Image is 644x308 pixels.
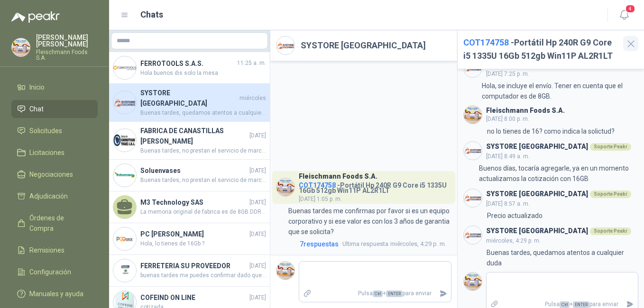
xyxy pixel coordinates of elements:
span: Solicitudes [29,126,62,136]
h4: SYSTORE [GEOGRAPHIC_DATA] [140,88,238,109]
img: Company Logo [113,56,136,79]
div: Soporte Peakr [590,143,631,151]
img: Company Logo [113,259,136,282]
span: Licitaciones [29,147,64,158]
span: COT174758 [463,37,509,47]
h4: Soluenvases [140,165,248,176]
img: Company Logo [276,178,294,196]
span: [DATE] 8:00 p. m. [486,116,529,122]
a: Company LogoFERROTOOLS S.A.S.11:25 a. m.Hola buenos dis solo la mesa [109,52,270,84]
p: no lo tienes de 16? como indica la solictud? [487,126,615,136]
h3: Fleischmann Foods S.A. [486,108,565,113]
img: Company Logo [464,106,482,124]
h4: COFEIND ON LINE [140,292,248,303]
img: Company Logo [464,142,482,160]
a: Chat [11,100,98,118]
span: Remisiones [29,245,64,255]
p: Buenos días, tocaría agregarle, ya en un momento actualizamos la cotización con 16GB [479,163,638,184]
div: Soporte Peakr [590,227,631,235]
a: Company LogoFABRICA DE CANASTILLAS [PERSON_NAME][DATE]Buenas tardes, no prestan el servicio de ma... [109,122,270,160]
span: miércoles [239,94,266,103]
span: Buenas tardes, quedamos atentos a cualquier duda [140,109,266,118]
a: Órdenes de Compra [11,209,98,237]
span: [DATE] 1:05 p. m. [299,196,342,202]
a: Solicitudes [11,122,98,140]
img: Company Logo [276,262,294,280]
a: Remisiones [11,241,98,259]
p: Buenas tardes me confirmas por favor si es un equipo corporativo y si ese valor es con los 3 años... [288,206,451,237]
span: Configuración [29,267,71,277]
p: Pulsa + para enviar [315,285,435,302]
span: La memoria original de fabrica es de 8GB DDR4, se sugiere instalar un SIM adicional de 8GB DDR4 e... [140,208,266,217]
h4: FERRETERIA SU PROVEEDOR [140,261,248,271]
span: [DATE] [249,198,266,207]
span: Órdenes de Compra [29,213,89,234]
span: [DATE] [249,166,266,175]
button: 4 [616,7,633,24]
h3: SYSTORE [GEOGRAPHIC_DATA] [486,191,588,197]
h1: Chats [140,8,163,21]
img: Company Logo [113,129,136,152]
span: miércoles, 4:29 p. m. [342,239,446,249]
span: Ctrl [373,290,383,297]
h3: Fleischmann Foods S.A. [299,174,377,179]
h3: SYSTORE [GEOGRAPHIC_DATA] [486,144,588,149]
span: [DATE] 8:57 a. m. [486,200,530,207]
img: Company Logo [113,227,136,250]
h2: - Portátil Hp 240R G9 Core i5 1335U 16Gb 512gb Win11P AL2R1LT [463,36,618,63]
a: Manuales y ayuda [11,285,98,303]
img: Company Logo [464,272,482,290]
button: Enviar [435,285,451,302]
span: [DATE] 8:49 a. m. [486,153,530,160]
span: Inicio [29,82,45,92]
a: 7respuestasUltima respuestamiércoles, 4:29 p. m. [298,239,451,249]
span: Negociaciones [29,169,73,180]
span: Hola, lo tienes de 16Gb ? [140,239,266,248]
span: 7 respuesta s [300,239,339,249]
a: Configuración [11,263,98,281]
img: Company Logo [113,164,136,187]
img: Logo peakr [11,11,60,23]
a: Inicio [11,78,98,96]
h3: SYSTORE [GEOGRAPHIC_DATA] [486,228,588,234]
a: Company LogoSYSTORE [GEOGRAPHIC_DATA]miércolesBuenas tardes, quedamos atentos a cualquier duda [109,84,270,122]
span: 4 [625,4,635,13]
span: [DATE] [249,230,266,239]
span: [DATE] [249,131,266,140]
p: Precio actualizado [487,210,543,221]
h4: FABRICA DE CANASTILLAS [PERSON_NAME] [140,126,248,146]
h4: FERROTOOLS S.A.S. [140,58,235,69]
a: Licitaciones [11,144,98,162]
img: Company Logo [113,91,136,114]
span: COT174758 [299,181,336,189]
span: [DATE] [249,293,266,302]
p: Fleischmann Foods S.A. [36,49,98,61]
p: Hola, se incluye el envío. Tener en cuenta que el computador es de 8GB. [482,81,638,101]
span: ENTER [573,301,589,308]
h4: - Portátil Hp 240R G9 Core i5 1335U 16Gb 512gb Win11P AL2R1LT [299,179,451,193]
p: [PERSON_NAME] [PERSON_NAME] [36,34,98,47]
img: Company Logo [276,36,294,54]
a: Company LogoPC [PERSON_NAME][DATE]Hola, lo tienes de 16Gb ? [109,223,270,255]
img: Company Logo [464,226,482,244]
span: miércoles, 4:29 p. m. [486,237,541,244]
img: Company Logo [464,189,482,207]
label: Adjuntar archivos [299,285,315,302]
span: [DATE] [249,262,266,271]
span: Ultima respuesta [342,239,388,249]
p: Buenas tardes, quedamos atentos a cualquier duda [487,247,638,268]
span: buenas tardes me puedes confirmar dado que no se ha recibido los materiales [140,271,266,280]
span: Hola buenos dis solo la mesa [140,69,266,78]
h4: PC [PERSON_NAME] [140,229,248,239]
h4: M3 Technology SAS [140,197,248,208]
span: Chat [29,104,44,114]
a: Company LogoSoluenvases[DATE]Buenas tardes, no prestan el servicio de marcación, solo la venta de... [109,160,270,191]
img: Company Logo [12,38,30,56]
span: Ctrl [560,301,570,308]
span: Buenas tardes, no prestan el servicio de marcación, solo la venta de la canastilla. [140,146,266,155]
span: 11:25 a. m. [237,59,266,68]
span: Adjudicación [29,191,68,201]
span: Buenas tardes, no prestan el servicio de marcación, solo la venta de la canastilla. [140,176,266,185]
span: [DATE] 7:25 p. m. [486,71,529,77]
a: Negociaciones [11,165,98,183]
